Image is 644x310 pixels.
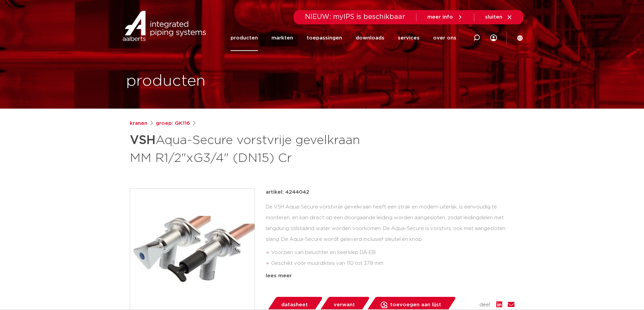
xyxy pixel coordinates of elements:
a: producten [231,25,258,51]
div: lees meer [266,272,515,280]
li: Voorzien van beluchter en keerklep DA-EB [271,247,515,258]
a: toepassingen [307,25,342,51]
a: meer info [427,14,463,20]
a: groep: GK116 [156,119,190,128]
span: sluiten [485,15,502,20]
nav: Menu [231,25,456,51]
li: Geschikt voor muurdiktes van 110 tot 378 mm [271,258,515,269]
a: over ons [433,25,456,51]
span: deel: [479,301,491,309]
a: markten [271,25,293,51]
a: downloads [356,25,384,51]
span: meer info [427,15,453,20]
a: services [398,25,420,51]
strong: VSH [130,134,156,146]
a: kranen [130,119,147,128]
p: artikel: 4244042 [266,188,309,196]
div: De VSH Aqua-Secure vorstvrije gevelkraan heeft een strak en modern uiterlijk, is eenvoudig te mon... [266,202,515,269]
a: sluiten [485,14,512,20]
span: NIEUW: myIPS is beschikbaar [305,13,405,20]
h1: producten [126,71,206,92]
h1: Aqua-Secure vorstvrije gevelkraan MM R1/2"xG3/4" (DN15) Cr [130,130,384,167]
